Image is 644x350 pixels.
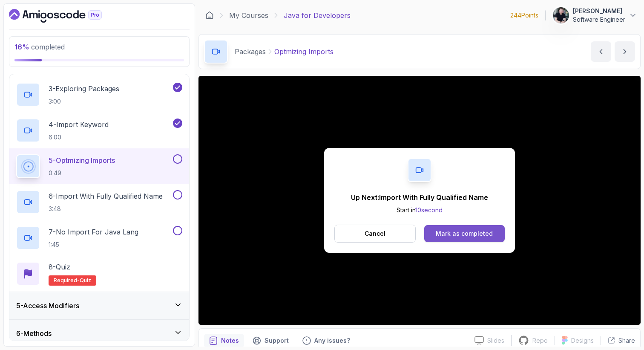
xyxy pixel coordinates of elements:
[365,229,385,238] p: Cancel
[314,336,350,345] p: Any issues?
[284,10,351,20] p: Java for Developers
[510,11,538,20] p: 244 Points
[16,226,182,250] button: 7-No Import For Java Lang1:45
[204,334,244,347] button: notes button
[16,328,52,338] h3: 6 - Methods
[49,240,138,249] p: 1:45
[16,83,182,107] button: 3-Exploring Packages3:00
[618,336,635,345] p: Share
[573,15,625,24] p: Software Engineer
[16,154,182,178] button: 5-Optmizing Imports0:49
[601,336,635,345] button: Share
[532,336,548,345] p: Repo
[351,192,488,202] p: Up Next: Import With Fully Qualified Name
[221,336,239,345] p: Notes
[49,155,115,165] p: 5 - Optmizing Imports
[9,320,189,347] button: 6-Methods
[49,119,109,130] p: 4 - Import Keyword
[80,277,91,284] span: quiz
[571,336,594,345] p: Designs
[49,84,119,94] p: 3 - Exploring Packages
[9,292,189,319] button: 5-Access Modifiers
[49,97,119,106] p: 3:00
[351,206,488,214] p: Start in
[436,229,493,238] div: Mark as completed
[297,334,355,347] button: Feedback button
[235,46,266,57] p: Packages
[49,205,163,213] p: 3:48
[14,43,29,51] span: 16 %
[14,43,65,51] span: completed
[16,119,182,142] button: 4-Import Keyword6:00
[274,46,333,57] p: Optmizing Imports
[573,7,625,15] p: [PERSON_NAME]
[54,277,80,284] span: Required-
[16,190,182,214] button: 6-Import With Fully Qualified Name3:48
[49,169,115,177] p: 0:49
[16,301,79,311] h3: 5 - Access Modifiers
[49,191,163,201] p: 6 - Import With Fully Qualified Name
[424,225,505,242] button: Mark as completed
[487,336,504,345] p: Slides
[16,262,182,286] button: 8-QuizRequired-quiz
[205,11,214,20] a: Dashboard
[247,334,294,347] button: Support button
[591,41,611,62] button: previous content
[9,9,121,23] a: Dashboard
[552,7,637,24] button: user profile image[PERSON_NAME]Software Engineer
[415,206,443,214] span: 10 second
[229,10,268,20] a: My Courses
[553,7,569,23] img: user profile image
[264,336,289,345] p: Support
[49,262,70,272] p: 8 - Quiz
[615,41,635,62] button: next content
[49,133,109,142] p: 6:00
[334,225,416,243] button: Cancel
[49,227,138,237] p: 7 - No Import For Java Lang
[198,76,641,325] iframe: 5 - Optmizing imports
